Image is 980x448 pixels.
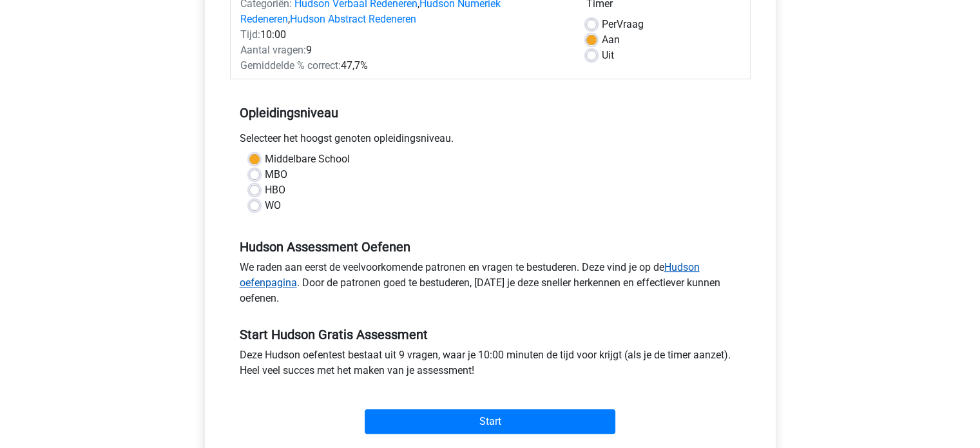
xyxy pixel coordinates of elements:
h5: Start Hudson Gratis Assessment [240,327,741,342]
h5: Opleidingsniveau [240,100,741,126]
span: Aantal vragen: [240,44,306,56]
span: Tijd: [240,28,260,41]
label: Uit [602,48,614,63]
div: 47,7% [231,58,577,73]
span: Gemiddelde % correct: [240,59,341,72]
a: Hudson Abstract Redeneren [290,13,416,25]
div: 10:00 [231,27,577,43]
div: 9 [231,43,577,58]
label: HBO [265,182,285,198]
div: Deze Hudson oefentest bestaat uit 9 vragen, waar je 10:00 minuten de tijd voor krijgt (als je de ... [230,347,751,384]
div: We raden aan eerst de veelvoorkomende patronen en vragen te bestuderen. Deze vind je op de . Door... [230,260,751,311]
label: MBO [265,167,287,182]
h5: Hudson Assessment Oefenen [240,239,741,255]
label: Aan [602,32,620,48]
label: Middelbare School [265,151,350,167]
label: Vraag [602,17,644,32]
span: Per [602,18,617,30]
input: Start [365,409,615,434]
div: Selecteer het hoogst genoten opleidingsniveau. [230,131,751,151]
label: WO [265,198,281,213]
